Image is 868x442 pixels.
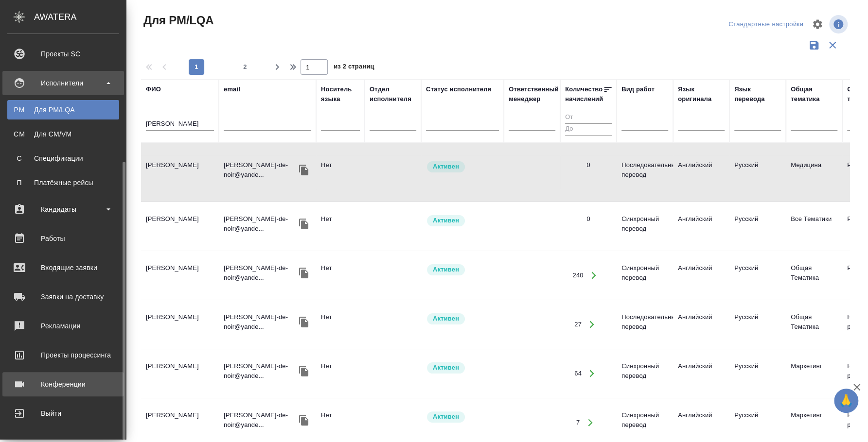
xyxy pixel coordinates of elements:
[426,312,499,325] div: Рядовой исполнитель: назначай с учетом рейтинга
[584,266,604,286] button: Открыть работы
[426,160,499,173] div: Рядовой исполнитель: назначай с учетом рейтинга
[12,153,114,163] div: Спецификации
[806,13,829,36] span: Настроить таблицу
[726,17,806,32] div: split button
[370,85,416,104] div: Отдел исполнителя
[224,214,297,234] p: [PERSON_NAME]-de-noir@yande...
[433,216,459,225] p: Активен
[582,364,602,384] button: Открыть работы
[7,348,119,362] div: Проекты процессинга
[7,100,119,119] a: PMДля PM/LQA
[509,85,559,104] div: Ответственный менеджер
[426,85,491,94] div: Статус исполнителя
[786,155,842,189] td: Медицина
[12,129,114,139] div: Для CM/VM
[786,357,842,391] td: Маркетинг
[574,369,582,378] div: 64
[7,124,119,144] a: CMДля CM/VM
[7,289,119,304] div: Заявки на доставку
[786,209,842,243] td: Все Тематики
[823,36,842,54] button: Сбросить фильтры
[426,214,499,227] div: Рядовой исполнитель: назначай с учетом рейтинга
[433,412,459,422] p: Активен
[834,389,858,413] button: 🙏
[729,209,786,243] td: Русский
[141,357,219,391] td: [PERSON_NAME]
[2,314,124,338] a: Рекламации
[576,418,580,427] div: 7
[141,406,219,440] td: [PERSON_NAME]
[673,258,729,292] td: Английский
[7,231,119,246] div: Работы
[617,307,673,341] td: Последовательный перевод
[316,155,365,189] td: Нет
[321,85,360,104] div: Носитель языка
[574,320,582,329] div: 27
[2,42,124,66] a: Проекты SC
[316,307,365,341] td: Нет
[673,357,729,391] td: Английский
[7,149,119,168] a: ССпецификации
[673,307,729,341] td: Английский
[729,307,786,341] td: Русский
[786,406,842,440] td: Маркетинг
[237,62,253,72] span: 2
[297,413,311,427] button: Скопировать
[729,357,786,391] td: Русский
[297,266,311,280] button: Скопировать
[426,361,499,374] div: Рядовой исполнитель: назначай с учетом рейтинга
[617,406,673,440] td: Синхронный перевод
[224,410,297,430] p: [PERSON_NAME]-de-noir@yande...
[433,265,459,274] p: Активен
[617,209,673,243] td: Синхронный перевод
[617,155,673,189] td: Последовательный перевод
[141,258,219,292] td: [PERSON_NAME]
[805,36,823,54] button: Сохранить фильтры
[586,160,590,170] div: 0
[565,123,612,136] input: До
[141,209,219,243] td: [PERSON_NAME]
[673,209,729,243] td: Английский
[580,413,600,433] button: Открыть работы
[7,173,119,192] a: ППлатёжные рейсы
[141,155,219,189] td: [PERSON_NAME]
[12,105,114,115] div: Для PM/LQA
[729,155,786,189] td: Русский
[2,285,124,309] a: Заявки на доставку
[582,315,602,335] button: Открыть работы
[7,377,119,391] div: Конференции
[2,372,124,396] a: Конференции
[617,357,673,391] td: Синхронный перевод
[673,155,729,189] td: Английский
[2,226,124,251] a: Работы
[7,260,119,275] div: Входящие заявки
[141,307,219,341] td: [PERSON_NAME]
[791,85,837,104] div: Общая тематика
[433,162,459,171] p: Активен
[34,7,126,27] div: AWATERA
[224,263,297,283] p: [PERSON_NAME]-de-noir@yande...
[297,217,311,231] button: Скопировать
[426,263,499,276] div: Рядовой исполнитель: назначай с учетом рейтинга
[224,312,297,332] p: [PERSON_NAME]-de-noir@yande...
[316,406,365,440] td: Нет
[224,85,240,94] div: email
[224,361,297,381] p: [PERSON_NAME]-de-noir@yande...
[829,15,850,34] span: Посмотреть информацию
[7,319,119,333] div: Рекламации
[12,178,114,187] div: Платёжные рейсы
[838,391,854,411] span: 🙏
[224,160,297,180] p: [PERSON_NAME]-de-noir@yande...
[7,76,119,90] div: Исполнители
[297,315,311,329] button: Скопировать
[617,258,673,292] td: Синхронный перевод
[2,401,124,425] a: Выйти
[141,13,213,28] span: Для PM/LQA
[297,163,311,177] button: Скопировать
[297,364,311,378] button: Скопировать
[146,85,161,94] div: ФИО
[316,209,365,243] td: Нет
[433,314,459,323] p: Активен
[734,85,781,104] div: Язык перевода
[673,406,729,440] td: Английский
